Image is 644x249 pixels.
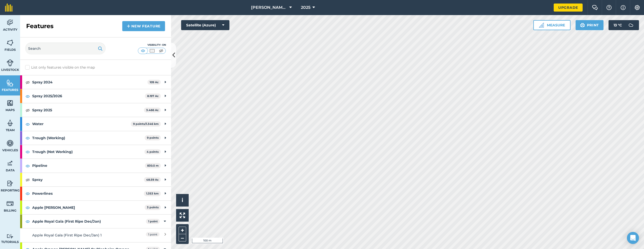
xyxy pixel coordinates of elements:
[7,160,14,167] img: svg+xml;base64,PD94bWwgdmVyc2lvbj0iMS4wIiBlbmNvZGluZz0idXRmLTgiPz4KPCEtLSBHZW5lcmF0b3I6IEFkb2JlIE...
[133,122,159,126] strong: 9 points / 1.346 km
[621,5,626,11] img: svg+xml;base64,PHN2ZyB4bWxucz0iaHR0cDovL3d3dy53My5vcmcvMjAwMC9zdmciIHdpZHRoPSIxNyIgaGVpZ2h0PSIxNy...
[32,89,145,103] strong: Spray 2025/2026
[32,201,145,214] strong: Apple [PERSON_NAME]
[20,187,171,200] div: Powerlines1.353 km
[25,218,30,224] img: svg+xml;base64,PHN2ZyB4bWxucz0iaHR0cDovL3d3dy53My5vcmcvMjAwMC9zdmciIHdpZHRoPSIxOCIgaGVpZ2h0PSIyNC...
[25,121,30,127] img: svg+xml;base64,PHN2ZyB4bWxucz0iaHR0cDovL3d3dy53My5vcmcvMjAwMC9zdmciIHdpZHRoPSIxOCIgaGVpZ2h0PSIyNC...
[7,19,14,26] img: svg+xml;base64,PD94bWwgdmVyc2lvbj0iMS4wIiBlbmNvZGluZz0idXRmLTgiPz4KPCEtLSBHZW5lcmF0b3I6IEFkb2JlIE...
[7,39,14,46] img: svg+xml;base64,PHN2ZyB4bWxucz0iaHR0cDovL3d3dy53My5vcmcvMjAwMC9zdmciIHdpZHRoPSI1NiIgaGVpZ2h0PSI2MC...
[98,45,103,52] img: svg+xml;base64,PHN2ZyB4bWxucz0iaHR0cDovL3d3dy53My5vcmcvMjAwMC9zdmciIHdpZHRoPSIxOSIgaGVpZ2h0PSIyNC...
[25,205,30,211] img: svg+xml;base64,PHN2ZyB4bWxucz0iaHR0cDovL3d3dy53My5vcmcvMjAwMC9zdmciIHdpZHRoPSIxOCIgaGVpZ2h0PSIyNC...
[147,150,159,154] strong: 4 points
[7,99,14,107] img: svg+xml;base64,PHN2ZyB4bWxucz0iaHR0cDovL3d3dy53My5vcmcvMjAwMC9zdmciIHdpZHRoPSI1NiIgaGVpZ2h0PSI2MC...
[32,103,144,117] strong: Spray 2025
[140,48,146,53] img: svg+xml;base64,PHN2ZyB4bWxucz0iaHR0cDovL3d3dy53My5vcmcvMjAwMC9zdmciIHdpZHRoPSI1MCIgaGVpZ2h0PSI0MC...
[7,59,14,67] img: svg+xml;base64,PD94bWwgdmVyc2lvbj0iMS4wIiBlbmNvZGluZz0idXRmLTgiPz4KPCEtLSBHZW5lcmF0b3I6IEFkb2JlIE...
[20,159,171,172] div: Pipeline830.5 m
[20,215,171,228] div: Apple Royal Gala (First Ripe Dec/Jan)1 point
[138,43,166,47] div: Visibility: On
[181,20,229,30] button: Satellite (Azure)
[25,65,95,70] label: List only features visible on the map
[32,159,145,172] strong: Pipeline
[20,131,171,145] div: Trough (Working)9 points
[32,232,122,238] div: Apple Royal Gala (First Ripe Dec/Jan) 1
[176,194,189,207] button: i
[180,213,185,218] img: Four arrows, one pointing top left, one top right, one bottom right and the last bottom left
[20,117,171,131] div: Water9 points/1.346 km
[554,4,583,12] a: Upgrade
[147,206,159,209] strong: 3 points
[179,234,186,241] button: –
[127,23,130,29] img: svg+xml;base64,PHN2ZyB4bWxucz0iaHR0cDovL3d3dy53My5vcmcvMjAwMC9zdmciIHdpZHRoPSIxNCIgaGVpZ2h0PSIyNC...
[146,178,159,181] strong: 48.59 Ac
[179,227,186,234] button: +
[25,177,30,183] img: svg+xml;base64,PHN2ZyB4bWxucz0iaHR0cDovL3d3dy53My5vcmcvMjAwMC9zdmciIHdpZHRoPSIxOCIgaGVpZ2h0PSIyNC...
[25,190,30,196] img: svg+xml;base64,PHN2ZyB4bWxucz0iaHR0cDovL3d3dy53My5vcmcvMjAwMC9zdmciIHdpZHRoPSIxOCIgaGVpZ2h0PSIyNC...
[606,5,612,10] img: A question mark icon
[122,21,165,31] a: New feature
[32,187,144,200] strong: Powerlines
[146,108,159,112] strong: 3.466 Ac
[7,119,14,127] img: svg+xml;base64,PD94bWwgdmVyc2lvbj0iMS4wIiBlbmNvZGluZz0idXRmLTgiPz4KPCEtLSBHZW5lcmF0b3I6IEFkb2JlIE...
[25,135,30,141] img: svg+xml;base64,PHN2ZyB4bWxucz0iaHR0cDovL3d3dy53My5vcmcvMjAwMC9zdmciIHdpZHRoPSIxOCIgaGVpZ2h0PSIyNC...
[32,75,147,89] strong: Spray 2024
[20,173,171,186] div: Spray48.59 Ac
[25,42,106,55] input: Search
[7,234,14,239] img: svg+xml;base64,PD94bWwgdmVyc2lvbj0iMS4wIiBlbmNvZGluZz0idXRmLTgiPz4KPCEtLSBHZW5lcmF0b3I6IEFkb2JlIE...
[26,22,54,30] h2: Features
[7,139,14,147] img: svg+xml;base64,PD94bWwgdmVyc2lvbj0iMS4wIiBlbmNvZGluZz0idXRmLTgiPz4KPCEtLSBHZW5lcmF0b3I6IEFkb2JlIE...
[627,232,639,244] div: Open Intercom Messenger
[25,93,30,99] img: svg+xml;base64,PHN2ZyB4bWxucz0iaHR0cDovL3d3dy53My5vcmcvMjAwMC9zdmciIHdpZHRoPSIxOCIgaGVpZ2h0PSIyNC...
[146,232,159,236] span: 1 point
[147,136,159,139] strong: 9 points
[32,215,146,228] strong: Apple Royal Gala (First Ripe Dec/Jan)
[592,5,598,10] img: Two speech bubbles overlapping with the left bubble in the forefront
[7,180,14,187] img: svg+xml;base64,PD94bWwgdmVyc2lvbj0iMS4wIiBlbmNvZGluZz0idXRmLTgiPz4KPCEtLSBHZW5lcmF0b3I6IEFkb2JlIE...
[5,4,13,12] img: fieldmargin Logo
[25,163,30,169] img: svg+xml;base64,PHN2ZyB4bWxucz0iaHR0cDovL3d3dy53My5vcmcvMjAwMC9zdmciIHdpZHRoPSIxOCIgaGVpZ2h0PSIyNC...
[539,23,544,28] img: Ruler icon
[32,173,144,186] strong: Spray
[182,197,183,203] span: i
[25,107,30,113] img: svg+xml;base64,PHN2ZyB4bWxucz0iaHR0cDovL3d3dy53My5vcmcvMjAwMC9zdmciIHdpZHRoPSIxOCIgaGVpZ2h0PSIyNC...
[580,22,585,28] img: svg+xml;base64,PHN2ZyB4bWxucz0iaHR0cDovL3d3dy53My5vcmcvMjAwMC9zdmciIHdpZHRoPSIxOSIgaGVpZ2h0PSIyNC...
[32,145,144,159] strong: Trough (Not Working)
[146,192,159,195] strong: 1.353 km
[614,20,622,30] span: 13 ° C
[148,220,158,223] strong: 1 point
[20,228,171,242] a: Apple Royal Gala (First Ripe Dec/Jan) 11 point
[634,5,640,10] img: A cog icon
[609,20,639,30] button: 13 °C
[20,145,171,159] div: Trough (Not Working)4 points
[20,201,171,214] div: Apple [PERSON_NAME]3 points
[20,75,171,89] div: Spray 2024109 Ac
[150,80,159,84] strong: 109 Ac
[301,5,310,11] span: 2025
[251,5,287,11] span: [PERSON_NAME]'s Run
[149,48,155,53] img: svg+xml;base64,PHN2ZyB4bWxucz0iaHR0cDovL3d3dy53My5vcmcvMjAwMC9zdmciIHdpZHRoPSI1MCIgaGVpZ2h0PSI0MC...
[533,20,571,30] button: Measure
[25,79,30,85] img: svg+xml;base64,PHN2ZyB4bWxucz0iaHR0cDovL3d3dy53My5vcmcvMjAwMC9zdmciIHdpZHRoPSIxOCIgaGVpZ2h0PSIyNC...
[32,117,131,131] strong: Water
[147,164,159,167] strong: 830.5 m
[20,103,171,117] div: Spray 20253.466 Ac
[32,131,145,145] strong: Trough (Working)
[576,20,604,30] button: Print
[7,200,14,207] img: svg+xml;base64,PD94bWwgdmVyc2lvbj0iMS4wIiBlbmNvZGluZz0idXRmLTgiPz4KPCEtLSBHZW5lcmF0b3I6IEFkb2JlIE...
[626,20,636,30] img: svg+xml;base64,PD94bWwgdmVyc2lvbj0iMS4wIiBlbmNvZGluZz0idXRmLTgiPz4KPCEtLSBHZW5lcmF0b3I6IEFkb2JlIE...
[158,48,164,53] img: svg+xml;base64,PHN2ZyB4bWxucz0iaHR0cDovL3d3dy53My5vcmcvMjAwMC9zdmciIHdpZHRoPSI1MCIgaGVpZ2h0PSI0MC...
[20,89,171,103] div: Spray 2025/20268.197 Ac
[7,79,14,87] img: svg+xml;base64,PHN2ZyB4bWxucz0iaHR0cDovL3d3dy53My5vcmcvMjAwMC9zdmciIHdpZHRoPSI1NiIgaGVpZ2h0PSI2MC...
[25,149,30,155] img: svg+xml;base64,PHN2ZyB4bWxucz0iaHR0cDovL3d3dy53My5vcmcvMjAwMC9zdmciIHdpZHRoPSIxOCIgaGVpZ2h0PSIyNC...
[147,94,159,98] strong: 8.197 Ac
